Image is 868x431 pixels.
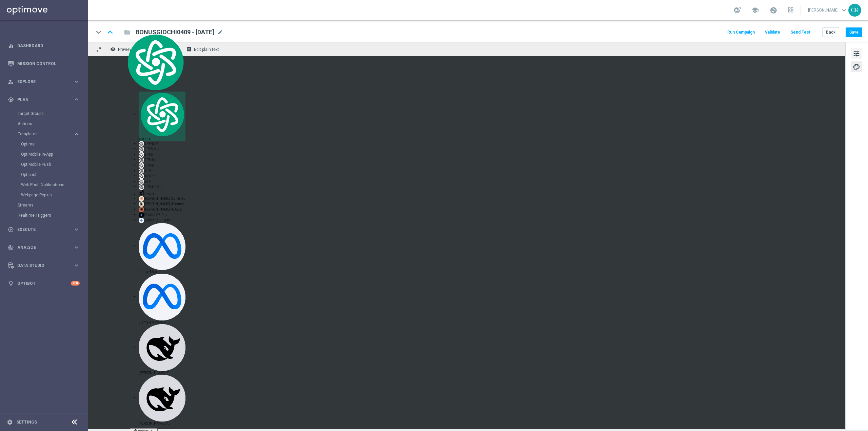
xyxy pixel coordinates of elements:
[73,78,80,85] i: keyboard_arrow_right
[7,245,80,250] button: track_changes Analyze keyboard_arrow_right
[8,79,73,85] div: Explore
[7,227,80,232] button: play_circle_outline Execute keyboard_arrow_right
[17,55,80,73] a: Mission Control
[217,29,223,35] span: mode_edit
[139,184,144,190] img: gpt-black.svg
[7,281,80,286] button: lightbulb Optibot +10
[21,180,87,190] div: Web Push Notifications
[139,141,185,146] div: GPT-4o Mini
[840,6,848,14] span: keyboard_arrow_down
[139,174,185,179] div: o3 Mini
[851,48,862,59] button: tune
[17,274,71,292] a: Optibot
[108,45,136,54] button: remove_red_eye Preview
[21,190,87,200] div: Webpage Pop-up
[21,170,87,180] div: Optipush
[7,61,80,66] button: Mission Control
[18,202,71,208] a: Streams
[139,146,185,152] div: GPT-5 Mini
[846,27,862,37] button: Save
[139,179,144,184] img: gpt-black.svg
[136,28,214,36] span: BONUSGIOCHI0409 - 2025-09-07
[139,201,144,207] img: claude-35-sonnet.svg
[139,375,185,425] div: [PERSON_NAME] V3
[17,37,80,55] a: Dashboard
[8,244,73,251] div: Analyze
[139,163,185,168] div: GPT-4.1
[7,419,13,425] i: settings
[139,201,185,207] div: [PERSON_NAME] 4 Sonnet
[17,80,73,84] span: Explore
[8,55,80,73] div: Mission Control
[7,263,80,268] button: Data Studio keyboard_arrow_right
[110,46,116,52] i: remove_red_eye
[139,152,185,157] div: GPT-5
[18,213,71,218] a: Realtime Triggers
[184,45,222,54] button: receipt Edit plain text
[118,47,133,52] span: Preview
[139,223,185,270] img: llama-33-70b.svg
[751,6,759,14] span: school
[8,227,73,233] div: Execute
[18,119,87,129] div: Actions
[139,92,185,137] img: logo.svg
[139,324,185,375] div: [PERSON_NAME] R1
[7,79,80,84] button: person_search Explore keyboard_arrow_right
[125,33,185,92] img: logo.svg
[16,420,37,424] a: Settings
[139,274,185,320] img: llama-33-70b.svg
[18,109,87,119] div: Target Groups
[21,139,87,149] div: Optimail
[8,97,73,103] div: Plan
[8,280,14,287] i: lightbulb
[8,79,14,85] i: person_search
[8,244,14,251] i: track_changes
[139,152,144,157] img: gpt-black.svg
[73,226,80,233] i: keyboard_arrow_right
[17,228,73,232] span: Execute
[194,47,219,52] span: Edit plain text
[139,218,185,223] div: Gemini 2.5 Flash
[139,163,144,168] img: gpt-black.svg
[139,324,185,371] img: deepseek-r1.svg
[18,111,71,116] a: Target Groups
[139,223,185,274] div: Llama 4 Scout
[139,184,185,190] div: GPT-4.1 Mini
[139,179,185,184] div: o4 Mini
[21,152,71,157] a: OptiMobile In-App
[18,132,73,136] div: Templates
[73,96,80,103] i: keyboard_arrow_right
[18,210,87,220] div: Realtime Triggers
[8,227,14,233] i: play_circle_outline
[73,262,80,269] i: keyboard_arrow_right
[853,49,860,58] span: tune
[139,207,185,212] div: [PERSON_NAME] 4 Opus
[18,132,66,136] span: Templates
[8,43,14,49] i: equalizer
[21,192,71,198] a: Webpage Pop-up
[139,157,144,163] img: gpt-black.svg
[139,174,144,179] img: gpt-black.svg
[8,274,80,292] div: Optibot
[139,212,144,218] img: gemini-15-pro.svg
[7,43,80,48] button: equalizer Dashboard
[8,97,14,103] i: gps_fixed
[18,131,80,137] button: Templates keyboard_arrow_right
[139,190,185,196] div: Grok 3
[853,63,860,72] span: palette
[139,168,185,174] div: o1 Mini
[8,37,80,55] div: Dashboard
[139,207,144,212] img: claude-35-opus.svg
[21,172,71,177] a: Optipush
[851,61,862,72] button: palette
[139,218,144,223] img: gemini-20-flash.svg
[17,246,73,250] span: Analyze
[789,28,811,37] button: Send Test
[807,5,848,15] a: [PERSON_NAME]keyboard_arrow_down
[105,27,115,37] i: keyboard_arrow_up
